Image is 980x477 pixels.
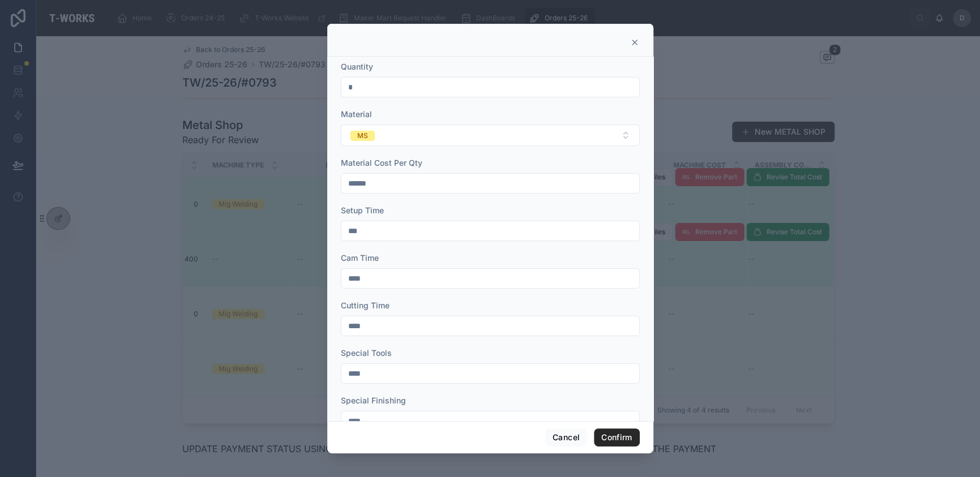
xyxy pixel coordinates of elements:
span: Material [341,109,372,119]
span: Special Finishing [341,396,406,405]
span: Quantity [341,62,373,71]
span: Cutting Time [341,300,390,310]
span: Special Tools [341,348,392,358]
span: Cam Time [341,253,379,263]
span: Material Cost Per Qty [341,158,422,167]
div: MS [357,131,368,141]
button: Confirm [594,428,639,446]
button: Select Button [341,124,640,146]
button: Cancel [545,428,587,446]
span: Setup Time [341,205,384,215]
